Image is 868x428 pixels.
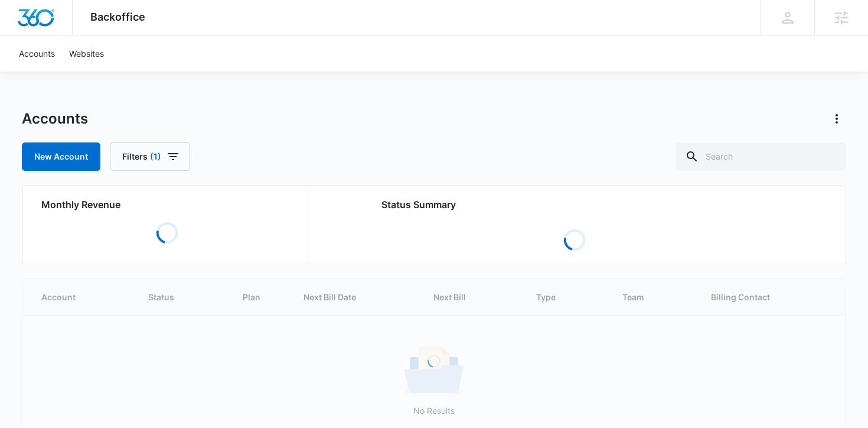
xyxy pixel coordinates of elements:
[22,110,88,128] h1: Accounts
[41,197,293,212] h2: Monthly Revenue
[827,109,846,128] button: Actions
[22,142,100,171] a: New Account
[12,35,62,72] a: Accounts
[110,142,190,171] button: Filters(1)
[381,197,768,212] h2: Status Summary
[62,35,111,72] a: Websites
[150,153,161,161] span: (1)
[90,11,145,23] span: Backoffice
[676,142,846,171] input: Search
